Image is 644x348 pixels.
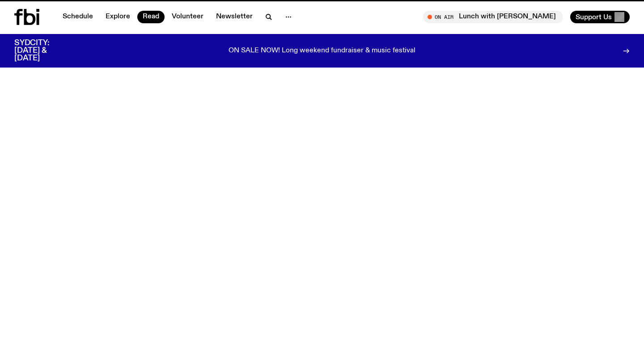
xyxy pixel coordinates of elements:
a: Volunteer [166,11,209,23]
a: Read [137,11,165,23]
a: Newsletter [211,11,258,23]
h3: SYDCITY: [DATE] & [DATE] [14,39,72,62]
p: ON SALE NOW! Long weekend fundraiser & music festival [229,47,415,55]
button: On AirLunch with [PERSON_NAME] [423,11,563,23]
a: Schedule [57,11,98,23]
a: Explore [100,11,136,23]
span: Support Us [576,13,612,21]
button: Support Us [570,11,630,23]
